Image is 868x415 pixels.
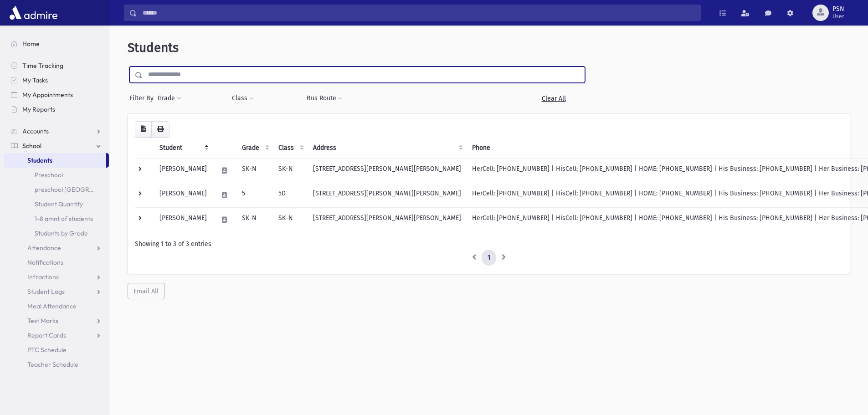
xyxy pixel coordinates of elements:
span: Student Logs [27,287,65,296]
a: Preschool [4,168,109,182]
input: Search [137,5,700,21]
span: My Appointments [22,91,73,99]
a: preschool [GEOGRAPHIC_DATA] [4,182,109,197]
span: Teacher Schedule [27,360,78,369]
a: Teacher Schedule [4,357,109,372]
span: Meal Attendance [27,302,77,310]
td: [PERSON_NAME] [154,183,212,207]
td: [STREET_ADDRESS][PERSON_NAME][PERSON_NAME] [308,183,467,207]
span: Time Tracking [22,61,63,70]
span: Home [22,40,40,48]
span: Test Marks [27,317,58,325]
button: Grade [157,90,182,107]
a: Students by Grade [4,226,109,241]
span: Students [27,156,52,164]
a: Time Tracking [4,58,109,73]
a: Home [4,36,109,51]
a: Students [4,153,106,168]
a: Test Marks [4,313,109,328]
a: Notifications [4,255,109,270]
span: Filter By [129,93,157,103]
button: Print [151,121,169,138]
a: Report Cards [4,328,109,343]
div: Showing 1 to 3 of 3 entries [135,239,842,249]
td: [PERSON_NAME] [154,207,212,232]
span: My Reports [22,105,55,113]
td: [PERSON_NAME] [154,158,212,183]
td: SK-N [273,207,308,232]
td: 5D [273,183,308,207]
a: Student Logs [4,284,109,299]
th: Student: activate to sort column descending [154,138,212,159]
th: Grade: activate to sort column ascending [236,138,273,159]
span: PTC Schedule [27,346,67,354]
a: Student Quantity [4,197,109,211]
img: AdmirePro [7,4,60,22]
td: SK-N [273,158,308,183]
span: Accounts [22,127,49,135]
span: Notifications [27,258,63,266]
button: Class [231,90,254,107]
a: Attendance [4,241,109,255]
span: School [22,142,41,150]
span: Attendance [27,244,61,252]
a: PTC Schedule [4,343,109,357]
a: 1 [482,250,496,266]
span: Students [128,40,179,55]
span: Report Cards [27,331,66,339]
a: Accounts [4,124,109,138]
span: My Tasks [22,76,48,84]
a: My Reports [4,102,109,117]
td: [STREET_ADDRESS][PERSON_NAME][PERSON_NAME] [308,207,467,232]
span: PSN [832,5,844,13]
td: SK-N [236,207,273,232]
th: Address: activate to sort column ascending [308,138,467,159]
th: Class: activate to sort column ascending [273,138,308,159]
span: User [832,13,844,20]
button: Bus Route [306,90,343,107]
span: Infractions [27,273,59,281]
a: 1-8 amnt of students [4,211,109,226]
a: School [4,138,109,153]
td: SK-N [236,158,273,183]
button: CSV [135,121,152,138]
a: My Tasks [4,73,109,87]
button: Email All [128,283,164,299]
td: 5 [236,183,273,207]
a: Infractions [4,270,109,284]
a: Clear All [522,90,585,107]
a: My Appointments [4,87,109,102]
td: [STREET_ADDRESS][PERSON_NAME][PERSON_NAME] [308,158,467,183]
a: Meal Attendance [4,299,109,313]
